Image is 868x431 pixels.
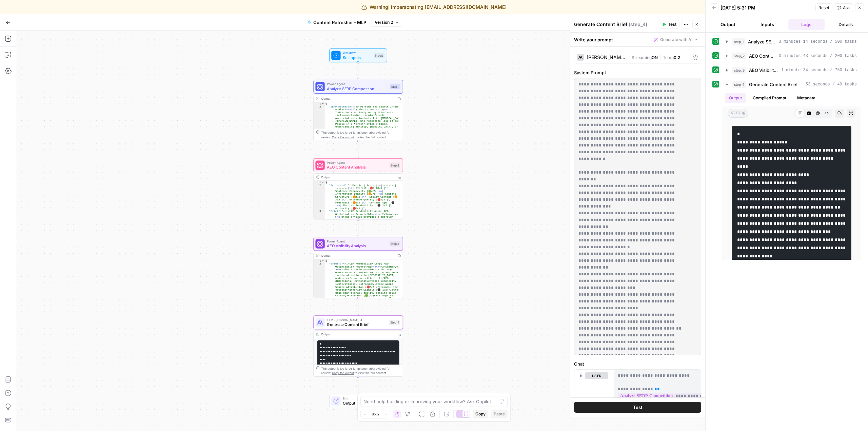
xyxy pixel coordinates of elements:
g: Edge from step_2 to step_3 [357,219,359,236]
span: Workflow [343,51,371,55]
div: 1 [314,181,324,184]
div: Output [321,175,394,179]
button: user [585,372,608,379]
div: 1 [314,102,324,105]
span: Version 2 [375,19,393,25]
span: Reset [818,5,829,11]
span: ( step_4 ) [629,21,647,28]
span: Toggle code folding, rows 1 through 4 [321,181,324,184]
span: Toggle code folding, rows 1 through 3 [321,259,324,262]
span: Paste [494,411,505,417]
div: EndOutput [313,394,403,408]
span: Analyze SERP Competition [327,86,388,92]
span: 3 minutes 14 seconds / 500 tasks [779,39,857,45]
button: Paste [491,410,508,418]
span: Ask [843,5,850,11]
span: 53 seconds / 49 tasks [806,81,857,87]
span: ON [652,55,658,60]
span: step_3 [732,67,746,74]
span: string [728,109,748,118]
span: Copy the output [332,135,354,139]
g: Edge from step_3 to step_4 [357,298,359,315]
button: Ask [834,3,853,12]
button: 53 seconds / 49 tasks [722,79,861,90]
button: Inputs [749,19,786,30]
span: Copy the output [332,371,354,375]
button: Generate with AI [651,35,701,44]
div: Write your prompt [570,33,705,46]
button: Metadata [793,93,820,103]
div: This output is too large & has been abbreviated for review. to view the full content. [321,130,400,139]
span: | [658,54,663,60]
button: 3 minutes 14 seconds / 500 tasks [722,36,861,47]
div: Generate Content Brief [574,21,657,28]
span: AEO Visibility Analysis [749,67,778,74]
button: Output [710,19,746,30]
span: Generate Content Brief [327,321,387,327]
div: Step 1 [390,84,400,89]
g: Edge from step_1 to step_2 [357,141,359,158]
div: [PERSON_NAME] 4 [587,55,626,60]
span: step_2 [732,53,746,59]
button: Content Refresher - MLP [303,17,370,28]
button: Test [659,20,679,29]
button: Compiled Prompt [749,93,790,103]
span: Generate Content Brief [749,81,798,88]
span: | [628,54,632,60]
span: End [343,396,382,401]
div: Output [321,96,394,101]
div: Step 4 [389,320,400,325]
span: Power Agent [327,160,387,165]
button: 3 minutes 43 seconds / 200 tasks [722,51,861,61]
span: Copy [475,411,486,417]
div: 1 [314,259,324,262]
span: Analyze SERP Competition [748,38,776,45]
div: 2 [314,184,324,210]
span: 1 minute 34 seconds / 750 tasks [781,67,857,73]
button: Copy [473,410,488,418]
span: step_4 [732,81,746,88]
span: Toggle code folding, rows 1 through 3 [321,102,324,105]
span: Power Agent [327,82,388,86]
div: This output is too large & has been abbreviated for review. to view the full content. [321,366,400,375]
button: Output [725,93,746,103]
span: Temp [663,55,674,60]
span: Set Inputs [343,55,371,60]
button: Test [574,402,701,413]
span: step_1 [732,38,745,45]
span: Output [343,400,382,406]
div: Output [321,253,394,258]
button: Details [827,19,864,30]
span: Power Agent [327,239,387,244]
div: Step 3 [390,241,400,246]
div: 53 seconds / 49 tasks [722,90,861,260]
span: Content Refresher - MLP [313,19,366,26]
div: Power AgentAnalyze SERP CompetitionStep 1Output{ "SERP Research":"## Persona and Search Intent An... [313,80,403,141]
span: 0.2 [674,55,680,60]
div: WorkflowSet InputsInputs [313,48,403,62]
span: 3 minutes 43 seconds / 200 tasks [779,53,857,59]
div: Output [321,332,394,337]
button: 1 minute 34 seconds / 750 tasks [722,65,861,76]
button: Version 2 [372,18,402,27]
span: Test [633,404,643,411]
g: Edge from step_4 to end [357,377,359,393]
div: Power AgentAEO Content AnalysisStep 2Output{ "Scorecard":"| Metric | Score |\n|--------| --------... [313,158,403,220]
label: Chat [574,360,701,367]
button: Logs [788,19,825,30]
div: Inputs [374,53,385,58]
span: AEO Visibility Analysis [327,243,387,249]
span: AEO Content Analysis [327,164,387,170]
span: Generate with AI [660,37,692,43]
g: Edge from start to step_1 [357,62,359,79]
div: Step 2 [390,163,400,168]
span: Streaming [632,55,652,60]
span: Test [668,21,676,27]
label: System Prompt [574,69,701,76]
div: Power AgentAEO Visibility AnalysisStep 3Output{ "Brief":"<h1>LLM Readability &amp; AEO Optimizati... [313,237,403,298]
span: 85% [372,411,379,417]
button: Reset [815,3,832,12]
span: LLM · [PERSON_NAME] 4 [327,317,387,322]
span: AEO Content Analysis [749,53,776,59]
div: Warning! Impersonating [EMAIL_ADDRESS][DOMAIN_NAME] [361,4,507,11]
